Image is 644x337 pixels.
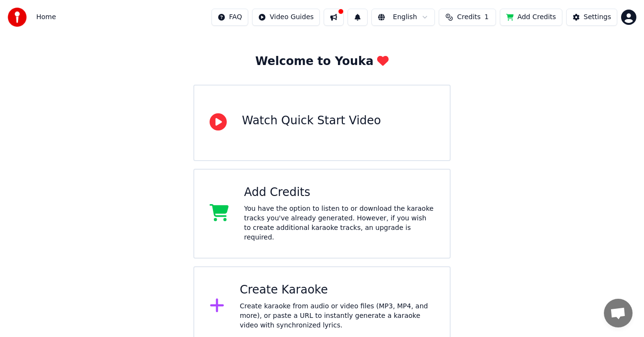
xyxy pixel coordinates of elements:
img: youka [8,8,27,27]
a: Open chat [604,299,633,327]
div: You have the option to listen to or download the karaoke tracks you've already generated. However... [244,204,434,242]
button: Add Credits [500,9,562,26]
div: Welcome to Youka [255,54,389,69]
button: FAQ [211,9,248,26]
div: Add Credits [244,185,434,200]
div: Create Karaoke [240,283,434,298]
span: Home [36,12,56,22]
button: Video Guides [252,9,320,26]
button: Credits1 [439,9,496,26]
div: Watch Quick Start Video [242,113,381,129]
nav: breadcrumb [36,12,56,22]
button: Settings [566,9,617,26]
div: Settings [584,12,611,22]
span: 1 [485,12,489,22]
span: Credits [457,12,480,22]
div: Create karaoke from audio or video files (MP3, MP4, and more), or paste a URL to instantly genera... [240,302,434,330]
